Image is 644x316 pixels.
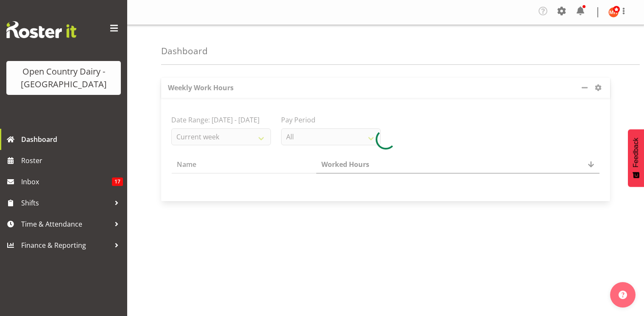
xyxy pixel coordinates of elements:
[161,46,208,56] h4: Dashboard
[619,291,627,299] img: help-xxl-2.png
[628,129,644,187] button: Feedback - Show survey
[21,175,112,188] span: Inbox
[21,218,110,230] span: Time & Attendance
[21,133,123,146] span: Dashboard
[21,239,110,252] span: Finance & Reporting
[632,138,640,167] span: Feedback
[6,21,76,38] img: Rosterit website logo
[21,154,123,167] span: Roster
[21,197,110,209] span: Shifts
[608,7,619,17] img: milkreception-horotiu8286.jpg
[15,65,112,91] div: Open Country Dairy - [GEOGRAPHIC_DATA]
[112,177,123,186] span: 17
